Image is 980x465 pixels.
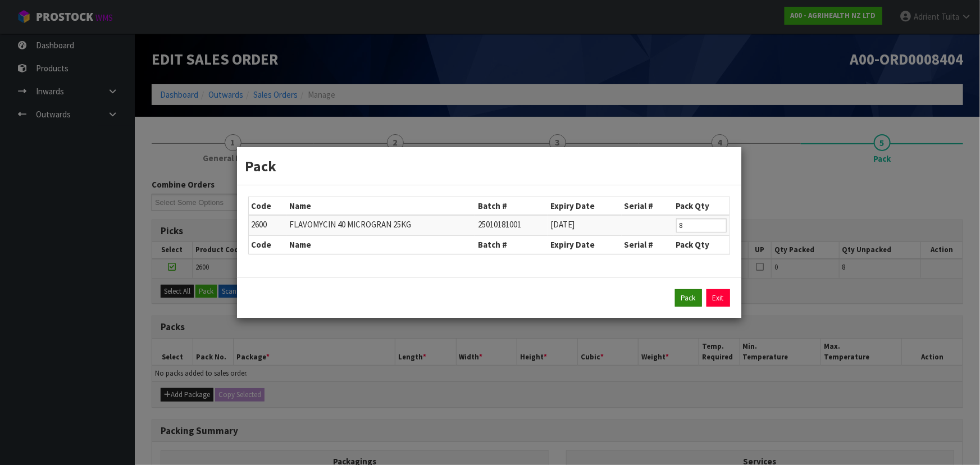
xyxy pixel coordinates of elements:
[287,236,476,254] th: Name
[290,219,412,230] span: FLAVOMYCIN 40 MICROGRAN 25KG
[252,219,267,230] span: 2600
[622,236,673,254] th: Serial #
[550,219,575,230] span: [DATE]
[673,197,730,215] th: Pack Qty
[287,197,476,215] th: Name
[673,236,730,254] th: Pack Qty
[249,197,287,215] th: Code
[475,236,548,254] th: Batch #
[478,219,521,230] span: 25010181001
[245,156,733,176] h3: Pack
[475,197,548,215] th: Batch #
[249,236,287,254] th: Code
[548,236,622,254] th: Expiry Date
[548,197,622,215] th: Expiry Date
[706,289,730,307] a: Exit
[675,289,702,307] button: Pack
[622,197,673,215] th: Serial #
